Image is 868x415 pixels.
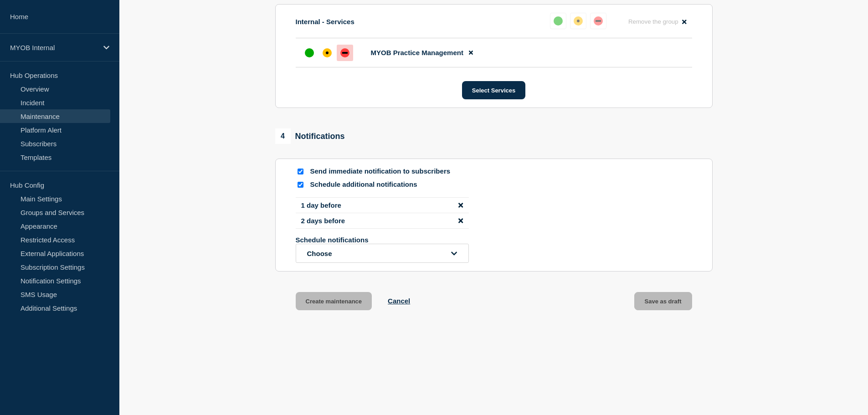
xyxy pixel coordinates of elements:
button: Cancel [388,297,410,305]
li: 1 day before [296,197,469,213]
button: Remove the group [623,13,692,31]
div: affected [574,16,583,26]
span: Remove the group [628,18,678,25]
button: disable notification 2 days before [458,217,463,225]
button: Create maintenance [296,292,372,310]
input: Send immediate notification to subscribers [298,169,303,174]
button: Select Services [462,81,525,99]
p: Schedule additional notifications [310,180,456,189]
p: Schedule notifications [296,236,442,244]
div: up [554,16,563,26]
button: open dropdown [296,244,469,263]
button: down [590,13,606,29]
div: up [305,48,314,57]
p: Internal - Services [296,18,354,26]
button: up [550,13,566,29]
button: affected [570,13,586,29]
p: Send immediate notification to subscribers [310,167,456,176]
button: Save as draft [634,292,692,310]
input: Schedule additional notifications [298,182,303,188]
div: down [594,16,603,26]
div: down [340,48,349,57]
div: Notifications [275,128,345,144]
span: MYOB Practice Management [371,49,463,56]
div: affected [323,48,332,57]
span: 4 [275,128,291,144]
p: MYOB Internal [10,44,98,51]
button: disable notification 1 day before [458,201,463,209]
li: 2 days before [296,213,469,229]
